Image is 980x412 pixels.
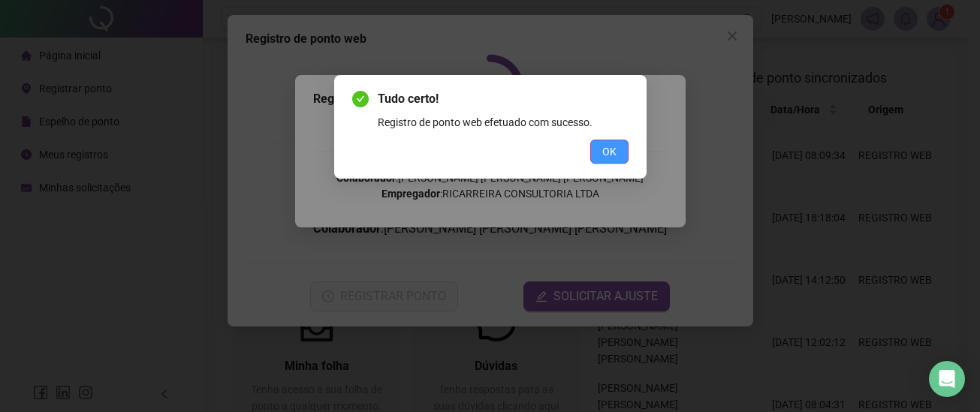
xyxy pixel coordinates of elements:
[602,143,617,160] span: OK
[378,90,629,108] span: Tudo certo!
[929,361,965,397] div: Open Intercom Messenger
[352,91,369,107] span: check-circle
[378,114,629,131] div: Registro de ponto web efetuado com sucesso.
[590,140,629,164] button: OK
